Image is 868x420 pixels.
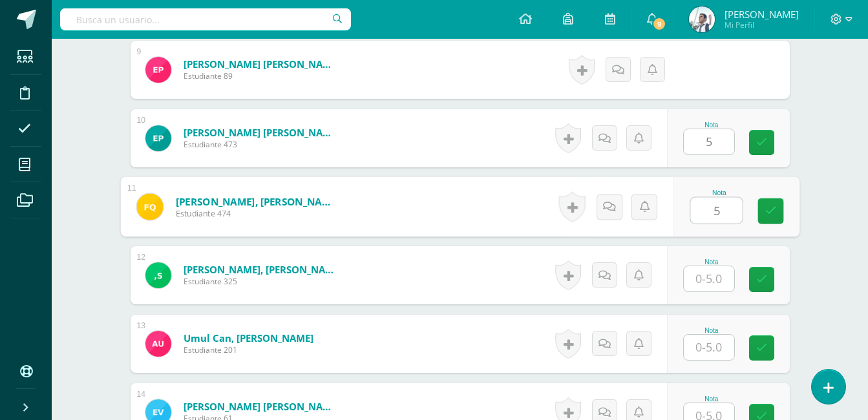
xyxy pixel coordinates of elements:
a: [PERSON_NAME], [PERSON_NAME] [184,263,339,276]
a: [PERSON_NAME] [PERSON_NAME] [184,126,339,139]
input: 0-5.0 [684,335,734,360]
span: Estudiante 474 [175,208,335,220]
a: Umul Can, [PERSON_NAME] [184,331,313,344]
div: Nota [683,258,740,266]
span: Estudiante 201 [184,344,313,355]
img: 4d073d2d41776238abc8900a8bf71951.png [145,125,171,151]
img: b6aaada6451cc67ecf473bf531170def.png [689,6,715,32]
div: Nota [683,395,740,403]
span: [PERSON_NAME] [725,8,799,21]
input: Busca un usuario... [60,8,351,30]
span: Mi Perfil [725,19,799,30]
input: 0-5.0 [684,129,734,154]
div: Nota [683,327,740,334]
span: Estudiante 325 [184,276,339,287]
input: 0-5.0 [684,266,734,291]
input: 0-5.0 [690,198,742,224]
div: Nota [690,189,748,196]
span: Estudiante 473 [184,139,339,150]
img: e31ae1e36ed62527f1e74ca3d76ddfcd.png [145,57,171,83]
a: [PERSON_NAME], [PERSON_NAME] [175,194,335,208]
img: 61be5ff38e44240fde692df9da7824a7.png [136,193,163,220]
a: [PERSON_NAME] [PERSON_NAME] [184,400,339,413]
img: 6cd4e90c87050f363767d40e1b9b3d1f.png [145,262,171,288]
span: 9 [652,17,666,31]
a: [PERSON_NAME] [PERSON_NAME] [184,58,339,70]
img: d8d13fb53673fd9494070da7dea9775f.png [145,331,171,357]
span: Estudiante 89 [184,70,339,81]
div: Nota [683,121,740,129]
